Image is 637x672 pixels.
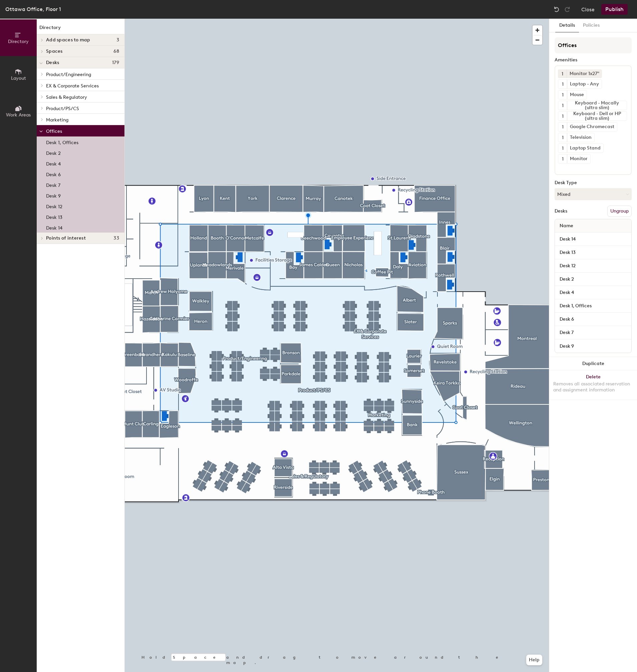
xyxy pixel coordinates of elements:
button: DeleteRemoves all associated reservation and assignment information [549,370,637,400]
button: 1 [558,154,567,163]
span: Points of interest [46,236,86,241]
span: Sales & Regulatory [46,94,87,100]
span: 1 [562,81,564,88]
span: 1 [562,91,564,98]
div: Desk Type [555,180,632,186]
span: Marketing [46,117,68,123]
span: Product/Engineering [46,72,91,77]
button: Mixed [555,188,632,200]
div: Monitor [567,154,590,163]
p: Desk 6 [46,170,61,178]
div: Desks [555,209,567,214]
p: Desk 7 [46,181,60,188]
span: 1 [562,155,564,162]
input: Unnamed desk [556,261,630,271]
p: Desk 13 [46,213,62,220]
button: 1 [558,122,567,131]
button: 1 [558,133,567,142]
p: Desk 1, Offices [46,138,78,145]
button: Policies [579,19,604,32]
button: 1 [558,80,567,88]
span: EX & Corporate Services [46,83,99,89]
span: 1 [562,102,564,109]
div: Amenities [555,57,632,63]
button: 1 [558,69,567,78]
span: 1 [562,134,564,141]
input: Unnamed desk [556,235,630,244]
img: Undo [553,6,560,13]
p: Desk 12 [46,202,62,210]
button: 1 [558,112,567,120]
input: Unnamed desk [556,288,630,297]
div: Keyboard - Dell or HP (ultra slim) [567,112,627,120]
input: Unnamed desk [556,328,630,337]
p: Desk 4 [46,159,61,167]
input: Unnamed desk [556,301,630,311]
span: Product/PS/CS [46,106,79,111]
div: Mouse [567,90,587,99]
input: Unnamed desk [556,275,630,284]
span: 68 [113,49,119,54]
button: Duplicate [549,357,637,370]
div: Laptop Stand [567,144,603,152]
span: 1 [562,113,564,120]
input: Unnamed desk [556,315,630,324]
span: Layout [11,75,26,81]
button: 1 [558,90,567,99]
h1: Directory [37,24,124,34]
span: Work Areas [6,112,31,118]
span: Directory [8,39,29,44]
button: Ungroup [607,206,632,217]
button: Help [526,655,542,665]
span: 33 [113,236,119,241]
input: Unnamed desk [556,248,630,257]
span: 1 [562,70,563,77]
p: Desk 9 [46,191,61,199]
span: Desks [46,60,59,65]
div: Ottawa Office, Floor 1 [5,5,61,13]
span: Offices [46,128,62,134]
div: Monitor 1x27" [567,69,602,78]
button: Close [581,4,595,15]
button: Details [555,19,579,32]
span: 179 [112,60,119,65]
input: Unnamed desk [556,341,630,351]
button: Publish [601,4,628,15]
button: 1 [558,101,567,110]
div: Television [567,133,594,142]
p: Desk 2 [46,148,61,156]
div: Google Chromecast [567,122,617,131]
span: 1 [562,123,564,130]
div: Keyboard - Macally (ultra slim) [567,101,627,110]
span: Name [556,220,577,232]
span: 1 [562,145,564,152]
div: Laptop - Any [567,80,602,88]
div: Removes all associated reservation and assignment information [553,381,633,393]
span: 3 [116,37,119,43]
p: Desk 14 [46,223,62,231]
img: Redo [564,6,571,13]
span: Spaces [46,49,63,54]
button: 1 [558,144,567,152]
span: Add spaces to map [46,37,90,43]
